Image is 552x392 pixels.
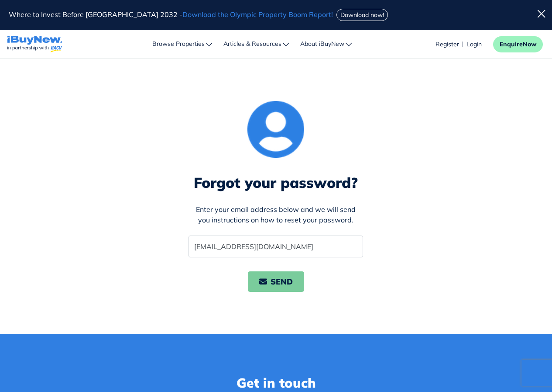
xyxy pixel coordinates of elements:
div: Enter your email address below and we will send you instructions on how to reset your password. [184,204,368,225]
img: User Icon [247,101,304,158]
div: Forgot your password? [99,172,453,194]
img: logo [7,36,62,53]
input: Your email [189,236,363,257]
button: EnquireNow [493,36,543,52]
a: account [435,40,459,49]
span: Now [523,40,536,48]
button: Download now! [336,9,388,21]
button: SEND [248,271,304,292]
span: Download the Olympic Property Boom Report! [182,10,333,19]
span: Where to Invest Before [GEOGRAPHIC_DATA] 2032 - [9,10,335,19]
a: account [466,40,482,49]
a: navigations [7,34,62,55]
